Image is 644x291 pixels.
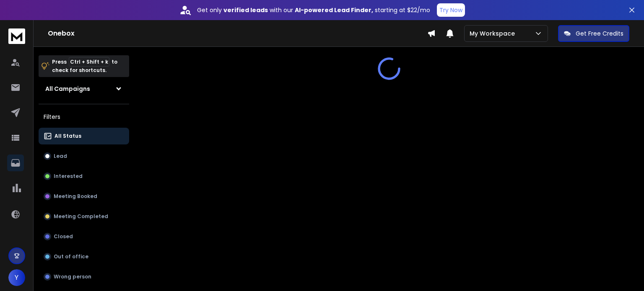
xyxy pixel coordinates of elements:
[197,6,430,14] p: Get only with our starting at $22/mo
[8,28,25,44] img: logo
[39,248,129,265] button: Out of office
[39,268,129,285] button: Wrong person
[558,25,629,42] button: Get Free Credits
[39,80,129,97] button: All Campaigns
[55,133,81,139] p: All Status
[54,153,67,160] p: Lead
[223,6,268,14] strong: verified leads
[39,111,129,123] h3: Filters
[39,148,129,165] button: Lead
[54,273,91,280] p: Wrong person
[439,6,462,14] p: Try Now
[52,58,117,75] p: Press to check for shortcuts.
[48,28,427,39] h1: Onebox
[54,233,73,240] p: Closed
[39,168,129,185] button: Interested
[576,29,623,38] p: Get Free Credits
[39,208,129,225] button: Meeting Completed
[39,188,129,205] button: Meeting Booked
[8,269,25,286] button: Y
[54,213,108,220] p: Meeting Completed
[470,29,518,38] p: My Workspace
[39,128,129,144] button: All Status
[45,85,90,93] h1: All Campaigns
[39,228,129,245] button: Closed
[69,57,109,67] span: Ctrl + Shift + k
[54,253,88,260] p: Out of office
[54,193,97,200] p: Meeting Booked
[295,6,373,14] strong: AI-powered Lead Finder,
[54,173,83,180] p: Interested
[437,3,465,17] button: Try Now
